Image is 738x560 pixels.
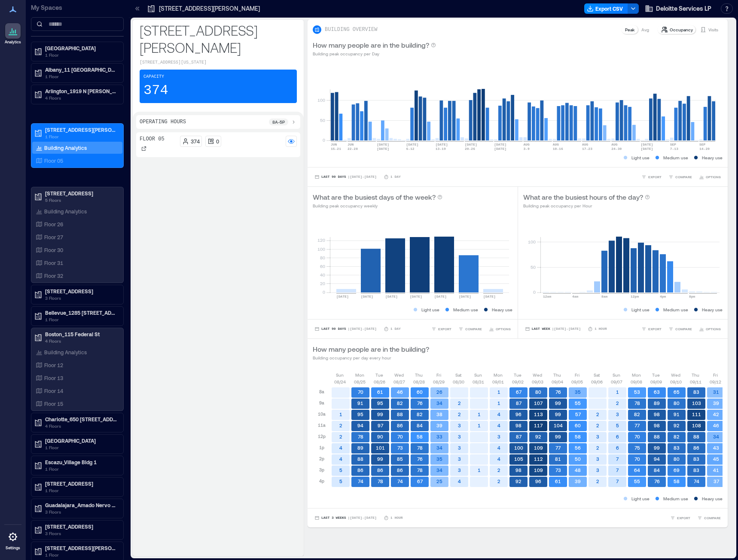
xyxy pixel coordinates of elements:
[436,371,441,378] p: Fri
[455,371,461,378] p: Sat
[44,259,63,266] p: Floor 31
[616,400,619,406] text: 2
[575,400,581,406] text: 55
[650,378,662,385] p: 09/09
[601,295,608,298] text: 8am
[572,295,579,298] text: 4am
[523,202,650,209] p: Building peak occupancy per Hour
[313,325,378,333] button: Last 90 Days |[DATE]-[DATE]
[140,59,297,66] p: [STREET_ADDRESS][US_STATE]
[44,400,63,407] p: Floor 15
[677,515,690,520] span: EXPORT
[671,371,680,378] p: Wed
[494,143,506,146] text: [DATE]
[458,411,461,417] text: 2
[584,3,628,14] button: Export CSV
[553,371,561,378] p: Thu
[313,192,436,202] p: What are the busiest days of the week?
[654,434,660,439] text: 88
[616,434,619,439] text: 6
[670,143,677,146] text: SEP
[708,26,718,33] p: Visits
[654,423,660,428] text: 98
[699,147,710,151] text: 14-20
[318,433,326,440] p: 12p
[390,174,401,180] p: 1 Day
[375,371,383,378] p: Tue
[45,52,117,58] p: 1 Floor
[497,389,500,395] text: 1
[459,295,471,298] text: [DATE]
[44,234,63,240] p: Floor 27
[397,389,403,395] text: 46
[611,378,622,385] p: 09/07
[140,119,186,125] p: Operating Hours
[45,338,117,344] p: 4 Floors
[377,147,389,151] text: [DATE]
[436,434,442,439] text: 33
[631,378,642,385] p: 09/08
[494,147,506,151] text: [DATE]
[663,154,688,161] p: Medium use
[670,26,693,33] p: Occupancy
[473,378,484,385] p: 08/31
[45,423,117,429] p: 4 Floors
[632,371,641,378] p: Mon
[45,331,117,338] p: Boston_115 Federal St
[320,281,325,286] tspan: 20
[44,247,63,253] p: Floor 30
[713,371,718,378] p: Fri
[457,325,484,333] button: COMPARE
[45,288,117,295] p: [STREET_ADDRESS]
[323,137,325,143] tspan: 0
[436,423,442,428] text: 39
[640,143,653,146] text: [DATE]
[689,295,695,298] text: 8pm
[458,423,461,428] text: 3
[713,411,719,417] text: 42
[483,295,496,298] text: [DATE]
[458,400,461,406] text: 2
[674,411,680,417] text: 91
[140,136,165,143] p: Floor 05
[331,147,341,151] text: 15-21
[320,272,325,277] tspan: 40
[516,389,522,395] text: 67
[44,208,87,215] p: Building Analytics
[45,437,117,444] p: [GEOGRAPHIC_DATA]
[45,309,117,316] p: Bellevue_1285 [STREET_ADDRESS]
[44,349,87,356] p: Building Analytics
[534,400,543,406] text: 107
[453,306,478,313] p: Medium use
[44,221,63,228] p: Floor 26
[465,143,477,146] text: [DATE]
[675,326,692,332] span: COMPARE
[648,174,662,180] span: EXPORT
[216,138,219,145] p: 0
[436,147,446,151] text: 13-19
[339,411,342,417] text: 1
[523,143,530,146] text: AUG
[465,326,482,332] span: COMPARE
[692,371,699,378] p: Thu
[334,378,346,385] p: 08/24
[45,444,117,451] p: 1 Floor
[45,45,117,52] p: [GEOGRAPHIC_DATA]
[319,388,324,395] p: 8a
[516,434,522,439] text: 87
[492,306,512,313] p: Heavy use
[354,378,366,385] p: 08/25
[336,371,344,378] p: Sun
[654,400,660,406] text: 89
[45,316,117,323] p: 1 Floor
[357,423,363,428] text: 94
[313,202,442,209] p: Building peak occupancy weekly
[474,371,482,378] p: Sun
[534,423,543,428] text: 117
[611,147,622,151] text: 24-30
[317,97,325,103] tspan: 100
[385,295,398,298] text: [DATE]
[355,371,364,378] p: Mon
[582,143,589,146] text: AUG
[702,154,723,161] p: Heavy use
